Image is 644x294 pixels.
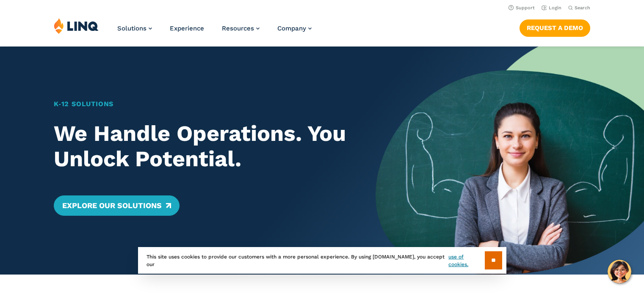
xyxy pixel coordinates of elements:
a: use of cookies. [448,253,484,268]
span: Resources [222,25,254,32]
span: Company [277,25,306,32]
a: Explore Our Solutions [54,195,180,216]
a: Request a Demo [520,19,590,36]
a: Experience [170,25,204,32]
a: Solutions [117,25,152,32]
a: Support [509,5,535,11]
nav: Button Navigation [520,18,590,36]
button: Open Search Bar [568,5,590,11]
span: Solutions [117,25,146,32]
img: LINQ | K‑12 Software [54,18,99,34]
a: Resources [222,25,260,32]
a: Login [542,5,561,11]
span: Search [575,5,590,11]
a: Company [277,25,312,32]
img: Home Banner [376,47,644,275]
h1: K‑12 Solutions [54,99,350,109]
div: This site uses cookies to provide our customers with a more personal experience. By using [DOMAIN... [138,247,506,274]
button: Hello, have a question? Let’s chat. [608,260,631,283]
h2: We Handle Operations. You Unlock Potential. [54,121,350,172]
nav: Primary Navigation [117,18,312,46]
